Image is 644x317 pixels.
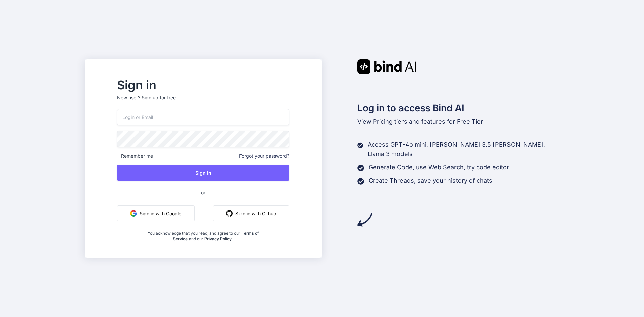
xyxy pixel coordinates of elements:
span: Remember me [117,153,153,159]
span: Forgot your password? [239,153,289,159]
input: Login or Email [117,109,289,125]
a: Privacy Policy. [204,236,233,241]
button: Sign In [117,165,289,181]
p: tiers and features for Free Tier [357,117,560,126]
p: Generate Code, use Web Search, try code editor [369,163,509,172]
p: Access GPT-4o mini, [PERSON_NAME] 3.5 [PERSON_NAME], Llama 3 models [368,140,559,159]
button: Sign in with Google [117,205,195,221]
h2: Sign in [117,80,289,90]
a: Terms of Service [173,231,259,241]
span: View Pricing [357,118,393,125]
div: You acknowledge that you read, and agree to our and our [146,227,261,242]
img: github [226,210,233,217]
p: New user? [117,94,289,109]
div: Sign up for free [142,94,176,101]
img: Bind AI logo [357,59,416,74]
img: arrow [357,212,372,227]
h2: Log in to access Bind AI [357,101,560,115]
img: google [130,210,137,217]
button: Sign in with Github [213,205,289,221]
span: or [174,184,232,201]
p: Create Threads, save your history of chats [369,176,492,186]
